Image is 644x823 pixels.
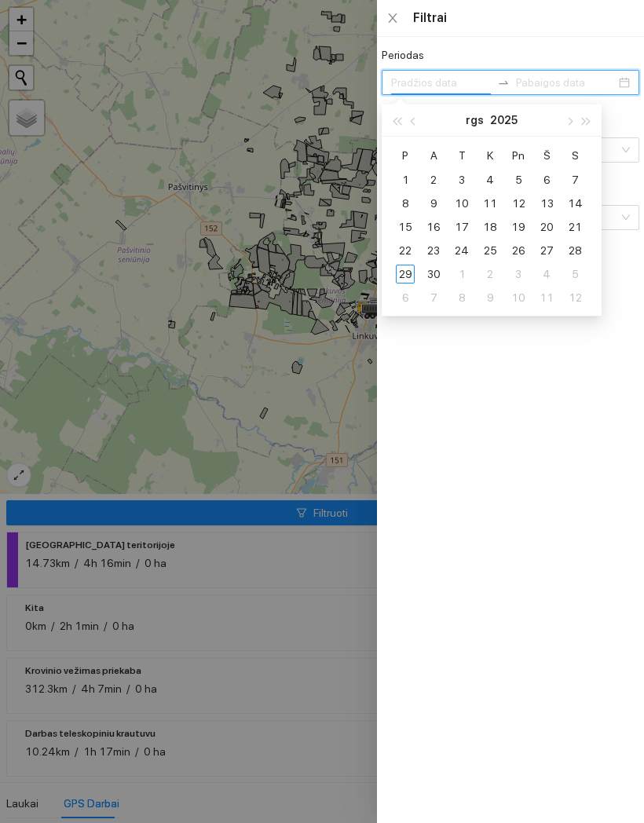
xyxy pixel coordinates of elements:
[419,215,448,239] td: 2025-09-16
[424,265,443,283] div: 30
[532,192,561,215] td: 2025-09-13
[396,170,415,189] div: 1
[448,143,476,168] th: T
[419,286,448,309] td: 2025-10-07
[424,241,443,260] div: 23
[481,265,499,283] div: 2
[419,192,448,215] td: 2025-09-09
[490,104,518,136] button: 2025
[476,143,504,168] th: K
[532,262,561,286] td: 2025-10-04
[448,168,476,192] td: 2025-09-03
[532,143,561,168] th: Š
[509,170,528,189] div: 5
[391,215,419,239] td: 2025-09-15
[481,194,499,213] div: 11
[504,215,532,239] td: 2025-09-19
[448,215,476,239] td: 2025-09-17
[419,262,448,286] td: 2025-09-30
[419,143,448,168] th: A
[448,262,476,286] td: 2025-10-01
[476,262,504,286] td: 2025-10-02
[497,76,510,89] span: to
[452,241,471,260] div: 24
[476,239,504,262] td: 2025-09-25
[391,168,419,192] td: 2025-09-01
[537,218,556,236] div: 20
[424,170,443,189] div: 2
[382,47,424,64] label: Periodas
[452,170,471,189] div: 3
[561,143,589,168] th: S
[516,74,616,91] input: Pabaigos data
[391,74,491,91] input: Periodas
[561,192,589,215] td: 2025-09-14
[504,168,532,192] td: 2025-09-05
[561,215,589,239] td: 2025-09-21
[391,286,419,309] td: 2025-10-06
[509,241,528,260] div: 26
[532,239,561,262] td: 2025-09-27
[386,12,399,24] span: close
[452,218,471,236] div: 17
[565,170,584,189] div: 7
[509,194,528,213] div: 12
[382,11,404,26] button: Close
[424,218,443,236] div: 16
[537,170,556,189] div: 6
[391,192,419,215] td: 2025-09-08
[476,192,504,215] td: 2025-09-11
[504,262,532,286] td: 2025-10-03
[452,265,471,283] div: 1
[481,241,499,260] div: 25
[448,286,476,309] td: 2025-10-08
[396,218,415,236] div: 15
[532,168,561,192] td: 2025-09-06
[504,286,532,309] td: 2025-10-10
[532,215,561,239] td: 2025-09-20
[391,143,419,168] th: P
[413,9,639,27] div: Filtrai
[481,218,499,236] div: 18
[476,286,504,309] td: 2025-10-09
[481,288,499,307] div: 9
[537,194,556,213] div: 13
[509,218,528,236] div: 19
[452,288,471,307] div: 8
[565,194,584,213] div: 14
[504,143,532,168] th: Pn
[391,262,419,286] td: 2025-09-29
[419,239,448,262] td: 2025-09-23
[424,194,443,213] div: 9
[448,192,476,215] td: 2025-09-10
[561,168,589,192] td: 2025-09-07
[396,194,415,213] div: 8
[448,239,476,262] td: 2025-09-24
[396,288,415,307] div: 6
[561,286,589,309] td: 2025-10-12
[419,168,448,192] td: 2025-09-02
[565,218,584,236] div: 21
[509,288,528,307] div: 10
[476,168,504,192] td: 2025-09-04
[497,76,510,89] span: swap-right
[391,239,419,262] td: 2025-09-22
[504,192,532,215] td: 2025-09-12
[565,288,584,307] div: 12
[537,288,556,307] div: 11
[466,104,484,136] button: rgs
[537,265,556,283] div: 4
[504,239,532,262] td: 2025-09-26
[481,170,499,189] div: 4
[396,241,415,260] div: 22
[561,239,589,262] td: 2025-09-28
[565,241,584,260] div: 28
[396,265,415,283] div: 29
[509,265,528,283] div: 3
[476,215,504,239] td: 2025-09-18
[561,262,589,286] td: 2025-10-05
[452,194,471,213] div: 10
[424,288,443,307] div: 7
[537,241,556,260] div: 27
[565,265,584,283] div: 5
